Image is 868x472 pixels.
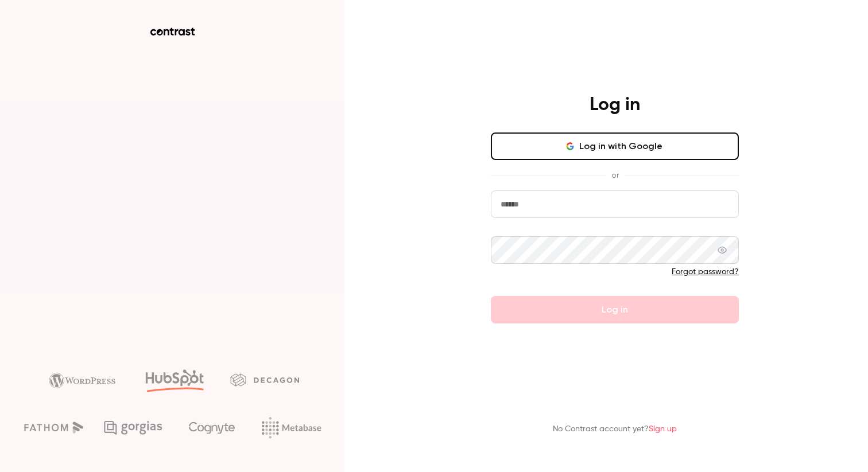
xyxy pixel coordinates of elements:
img: decagon [230,373,299,386]
p: No Contrast account yet? [553,423,677,435]
h4: Log in [590,93,640,116]
button: Log in with Google [491,132,739,160]
a: Sign up [649,425,677,433]
span: or [606,169,625,181]
a: Forgot password? [672,268,739,276]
